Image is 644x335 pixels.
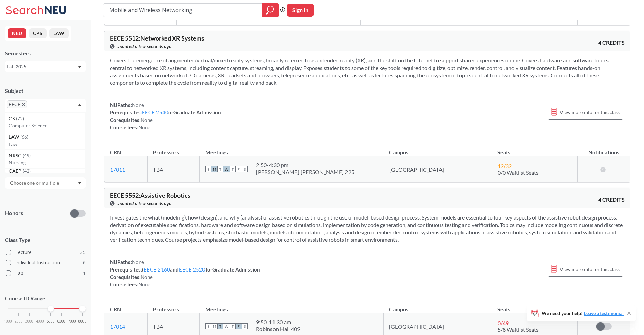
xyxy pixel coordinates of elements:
input: Class, professor, course number, "phrase" [109,4,257,16]
span: 1 [83,269,86,277]
span: 1000 [4,319,12,323]
span: 4 CREDITS [598,196,625,203]
span: T [217,323,223,329]
span: S [242,323,248,329]
td: TBA [147,156,199,182]
span: EECE 5512 : Networked XR Systems [110,34,204,42]
span: M [211,323,217,329]
span: ( 49 ) [23,153,31,158]
a: EECE 2540 [142,109,168,115]
span: LAW [9,133,20,141]
section: Investigates the what (modeling), how (design), and why (analysis) of assistive robotics through ... [110,214,625,243]
button: LAW [49,28,69,38]
th: Campus [384,299,492,313]
span: View more info for this class [560,108,620,117]
span: Updated a few seconds ago [116,200,172,207]
span: 2000 [15,319,23,323]
p: Honors [5,209,23,217]
span: View more info for this class [560,265,620,274]
span: ( 42 ) [23,168,31,174]
div: 2:50 - 4:30 pm [256,162,354,169]
th: Seats [492,142,577,156]
div: Dropdown arrow [5,177,86,189]
span: None [138,281,150,287]
button: NEU [8,28,26,38]
svg: Dropdown arrow [78,182,81,185]
p: Computer Science [9,122,85,129]
label: Individual Instruction [6,258,86,267]
span: W [223,323,230,329]
span: None [132,259,144,265]
svg: Dropdown arrow [78,66,81,69]
span: CS [9,115,16,122]
span: T [230,166,236,172]
span: M [211,166,217,172]
span: 5000 [47,319,55,323]
div: [PERSON_NAME] [PERSON_NAME] 225 [256,169,354,175]
p: Law [9,141,85,148]
span: None [138,124,150,130]
a: Leave a testimonial [584,310,624,316]
th: Campus [384,142,492,156]
div: NUPaths: Prerequisites: ( and ) or Graduate Admission Corequisites: Course fees: [110,258,260,288]
div: Fall 2025 [7,63,77,70]
span: Updated a few seconds ago [116,43,172,50]
span: ( 72 ) [16,115,24,121]
div: Subject [5,87,86,95]
span: 4 CREDITS [598,39,625,46]
a: 17011 [110,166,125,173]
span: None [141,117,153,123]
div: Robinson Hall 409 [256,326,300,332]
input: Choose one or multiple [7,179,64,187]
th: Professors [147,142,199,156]
span: S [242,166,248,172]
div: NUPaths: Prerequisites: or Graduate Admission Corequisites: Course fees: [110,101,221,131]
span: 0 / 49 [498,320,509,326]
span: 0/0 Waitlist Seats [498,169,539,176]
span: 12 / 32 [498,163,512,169]
span: CAEP [9,167,23,175]
div: Semesters [5,50,86,57]
span: 35 [80,249,86,256]
span: We need your help! [542,311,624,316]
span: W [223,166,230,172]
th: Meetings [200,142,384,156]
span: EECEX to remove pill [7,100,27,108]
svg: magnifying glass [266,5,274,15]
th: Professors [147,299,199,313]
label: Lab [6,269,86,278]
section: Covers the emergence of augmented/virtual/mixed reality systems, broadly referred to as extended ... [110,57,625,86]
span: F [236,323,242,329]
div: Fall 2025Dropdown arrow [5,61,86,72]
span: 5/8 Waitlist Seats [498,326,539,333]
span: 8000 [78,319,87,323]
a: 17014 [110,323,125,330]
th: Notifications [577,299,630,313]
th: Seats [492,299,577,313]
span: None [141,274,153,280]
span: S [205,166,211,172]
p: Nursing [9,159,85,166]
span: 4000 [36,319,44,323]
th: Meetings [200,299,384,313]
span: Class Type [5,236,86,244]
span: 7000 [68,319,76,323]
p: Course ID Range [5,294,86,302]
a: EECE 2160 [144,266,170,273]
span: NRSG [9,152,23,159]
div: CRN [110,149,121,156]
span: ( 66 ) [20,134,28,140]
div: 9:50 - 11:30 am [256,319,300,326]
span: F [236,166,242,172]
th: Notifications [578,142,630,156]
span: 6000 [57,319,65,323]
svg: Dropdown arrow [78,103,81,106]
label: Lecture [6,248,86,257]
span: None [132,102,144,108]
div: CRN [110,306,121,313]
div: magnifying glass [262,3,279,17]
button: Sign In [287,4,314,17]
td: [GEOGRAPHIC_DATA] [384,156,492,182]
span: 3000 [25,319,33,323]
span: T [230,323,236,329]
